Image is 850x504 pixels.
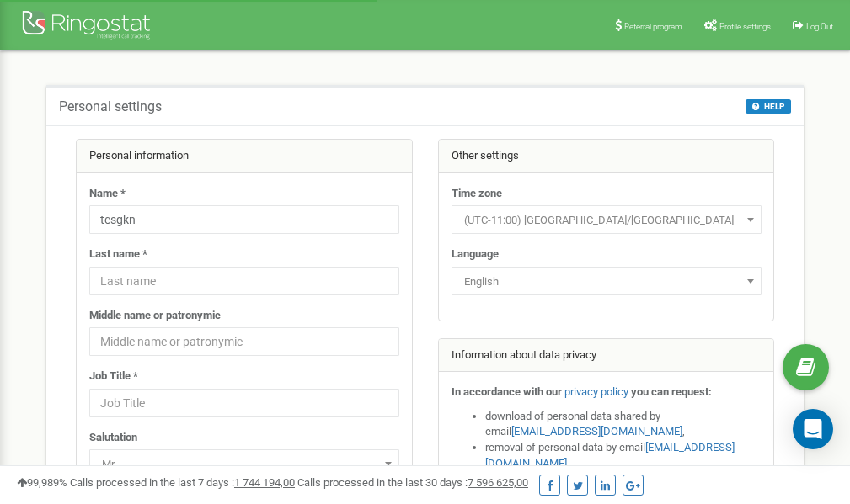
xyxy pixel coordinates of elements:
u: 1 744 194,00 [234,476,295,489]
h5: Personal settings [59,99,162,114]
label: Name * [89,186,126,202]
a: privacy policy [564,385,628,398]
label: Job Title * [89,369,138,385]
span: Mr. [89,449,399,478]
input: Last name [89,267,399,295]
div: Open Intercom Messenger [793,409,833,449]
span: Log Out [806,22,833,31]
input: Job Title [89,389,399,417]
span: Calls processed in the last 30 days : [297,476,528,489]
label: Language [452,247,499,263]
input: Name [89,205,399,234]
span: Calls processed in the last 7 days : [70,476,295,489]
strong: you can request: [631,385,712,398]
div: Information about data privacy [439,339,774,373]
button: HELP [746,99,791,114]
span: 99,989% [17,476,67,489]
span: Mr. [95,453,393,476]
a: [EMAIL_ADDRESS][DOMAIN_NAME] [511,425,682,438]
span: Referral program [624,22,682,31]
input: Middle name or patronymic [89,327,399,356]
span: Profile settings [719,22,771,31]
label: Salutation [89,430,137,446]
strong: In accordance with our [452,385,562,398]
label: Last name * [89,247,147,263]
span: (UTC-11:00) Pacific/Midway [457,209,756,232]
div: Personal information [77,140,412,173]
span: English [452,267,762,295]
label: Middle name or patronymic [89,308,221,324]
li: download of personal data shared by email , [485,409,762,440]
span: (UTC-11:00) Pacific/Midway [452,205,762,234]
li: removal of personal data by email , [485,440,762,471]
div: Other settings [439,140,774,173]
label: Time zone [452,186,502,202]
span: English [457,270,756,294]
u: 7 596 625,00 [468,476,528,489]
